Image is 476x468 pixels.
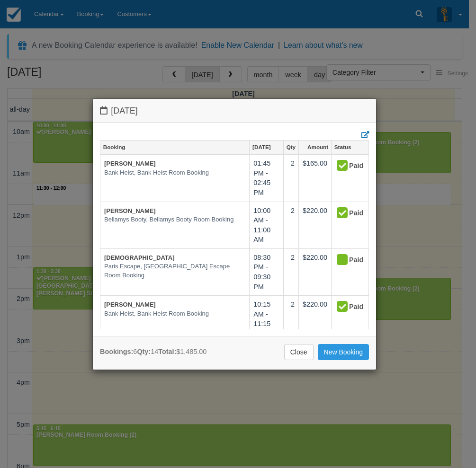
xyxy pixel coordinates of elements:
[335,300,357,315] div: Paid
[100,348,133,355] strong: Bookings:
[250,141,283,154] a: [DATE]
[335,206,357,221] div: Paid
[284,344,314,360] a: Close
[104,301,156,308] a: [PERSON_NAME]
[104,207,156,214] a: [PERSON_NAME]
[250,154,284,202] td: 01:45 PM - 02:45 PM
[283,248,298,295] td: 2
[100,347,207,357] div: 6 14 $1,485.00
[137,348,151,355] strong: Qty:
[104,262,245,280] em: Paris Escape, [GEOGRAPHIC_DATA] Escape Room Booking
[283,202,298,248] td: 2
[100,141,249,154] a: Booking
[104,160,156,167] a: [PERSON_NAME]
[298,154,331,202] td: $165.00
[284,141,298,154] a: Qty
[283,154,298,202] td: 2
[298,248,331,295] td: $220.00
[158,348,176,355] strong: Total:
[283,296,298,343] td: 2
[104,254,174,261] a: [DEMOGRAPHIC_DATA]
[250,248,284,295] td: 08:30 PM - 09:30 PM
[335,159,357,174] div: Paid
[100,106,369,116] h4: [DATE]
[299,141,331,154] a: Amount
[104,309,245,318] em: Bank Heist, Bank Heist Room Booking
[250,296,284,343] td: 10:15 AM - 11:15 AM
[104,168,245,177] em: Bank Heist, Bank Heist Room Booking
[250,202,284,248] td: 10:00 AM - 11:00 AM
[104,215,245,224] em: Bellamys Booty, Bellamys Booty Room Booking
[335,253,357,268] div: Paid
[318,344,369,360] a: New Booking
[332,141,368,154] a: Status
[298,202,331,248] td: $220.00
[298,296,331,343] td: $220.00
